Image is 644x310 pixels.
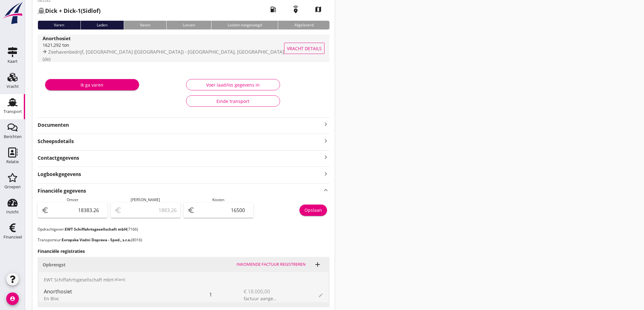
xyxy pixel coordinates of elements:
button: Ik ga varen [45,79,139,90]
i: euro [187,206,195,214]
div: Voer laad/los gegevens in [191,82,275,88]
div: Berichten [4,135,22,139]
button: Vracht details [284,43,325,54]
div: Laden [80,21,124,29]
i: add [314,261,321,268]
p: Opdrachtgever: (7166) [38,227,330,232]
img: logo-small.a267ee39.svg [1,2,24,25]
h3: Financiële registraties [38,248,330,254]
div: Einde transport [191,98,275,104]
div: Varen [38,21,80,29]
span: [PERSON_NAME] [131,197,160,202]
input: 0,00 [50,205,104,215]
i: local_gas_station [264,1,282,18]
div: Inkomende factuur registreren [236,261,306,268]
span: € 18.000,00 [244,288,270,295]
a: Anorthosiet1621,292 tonZeehavenbedrijf, [GEOGRAPHIC_DATA] ([GEOGRAPHIC_DATA]) - [GEOGRAPHIC_DATA]... [38,35,330,62]
strong: Logboekgegevens [38,171,81,178]
div: Varen [124,21,167,29]
input: 0,00 [196,205,250,215]
div: EWT Schiffahrtsgesellschaft mbH [39,272,328,287]
button: Opslaan [299,205,327,216]
div: Losbon toegevoegd [211,21,278,29]
div: Kaart [8,59,18,63]
div: Inzicht [6,210,19,214]
strong: Scheepsdetails [38,138,74,145]
strong: Financiële gegevens [38,187,86,195]
div: Anorthosiet [44,288,209,295]
button: Inkomende factuur registreren [234,260,308,269]
strong: EWT Schiffahrtsgesellschaft mbH [65,227,127,232]
div: Lossen [166,21,211,29]
div: Relatie [6,160,19,164]
strong: Opbrengst [43,262,65,268]
strong: Anorthosiet [43,35,71,41]
i: euro [41,206,49,214]
strong: Documenten [38,121,322,129]
h2: (Sidlof) [38,7,101,15]
button: Einde transport [186,95,280,107]
span: Vracht details [287,45,322,52]
span: Zeehavenbedrijf, [GEOGRAPHIC_DATA] ([GEOGRAPHIC_DATA]) - [GEOGRAPHIC_DATA], [GEOGRAPHIC_DATA] (de) [43,49,284,62]
div: Financieel [3,235,22,239]
div: 1621,292 ton [43,42,285,48]
div: Opslaan [304,207,322,213]
i: keyboard_arrow_right [322,136,330,145]
small: (Klant) [115,277,125,282]
i: keyboard_arrow_up [322,186,330,195]
span: Omzet [67,197,78,202]
div: Ik ga varen [50,82,134,88]
div: En Bloc [44,295,209,302]
div: Vracht [7,84,19,88]
div: 1 [209,287,244,302]
button: Voer laad/los gegevens in [186,79,280,90]
i: keyboard_arrow_right [322,169,330,178]
strong: Contactgegevens [38,154,79,162]
i: account_circle [6,292,19,305]
div: factuur aangemaakt [244,295,278,302]
i: keyboard_arrow_right [322,120,330,128]
p: Transporteur: (8016) [38,237,330,243]
i: keyboard_arrow_right [322,153,330,162]
i: emergency_share [287,1,304,18]
div: Afgeleverd [278,21,330,29]
span: Kosten [213,197,225,202]
strong: Evropska Vodni Doprava - Sped., s.r.o. [62,237,131,243]
div: Transport [3,110,22,114]
strong: Dick + Dick-1 [45,7,81,14]
i: map [309,1,327,18]
div: Groepen [4,185,21,189]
